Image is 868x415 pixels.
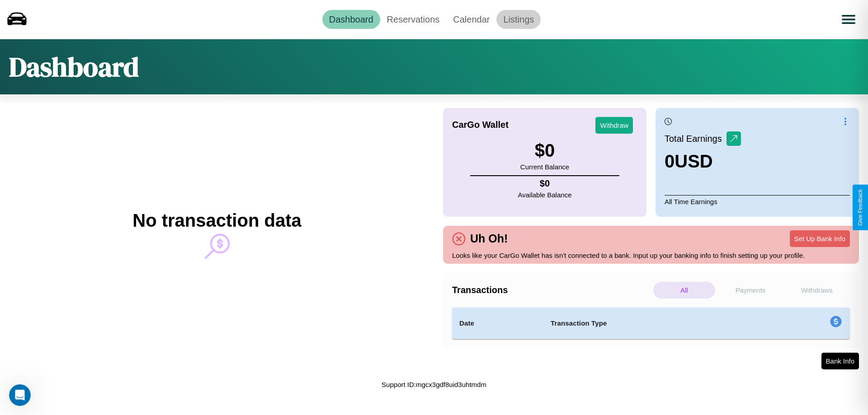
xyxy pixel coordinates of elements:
h4: $ 0 [518,178,572,189]
h4: Transactions [452,285,651,295]
a: Dashboard [322,10,380,29]
button: Withdraw [595,117,633,134]
h2: No transaction data [132,210,301,231]
button: Bank Info [821,353,859,369]
p: Current Balance [520,161,569,173]
a: Reservations [380,10,447,29]
p: All [653,282,715,298]
p: Payments [720,282,782,298]
h1: Dashboard [9,48,139,85]
iframe: Intercom live chat [9,384,31,406]
p: Looks like your CarGo Wallet has isn't connected to a bank. Input up your banking info to finish ... [452,249,850,261]
p: Support ID: mgcx3gdf8uid3uhtmdm [382,378,486,391]
h4: Date [459,318,536,329]
h3: $ 0 [520,140,569,161]
h4: CarGo Wallet [452,120,509,130]
div: Give Feedback [857,189,863,226]
p: Available Balance [518,189,572,201]
h4: Transaction Type [551,318,756,329]
p: Withdraws [786,282,848,298]
p: All Time Earnings [665,195,850,208]
h3: 0 USD [665,151,741,172]
h4: Uh Oh! [466,232,512,245]
p: Total Earnings [665,131,726,147]
a: Listings [496,10,541,29]
button: Open menu [836,7,861,32]
button: Set Up Bank Info [790,230,850,247]
table: simple table [452,308,850,339]
a: Calendar [446,10,496,29]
